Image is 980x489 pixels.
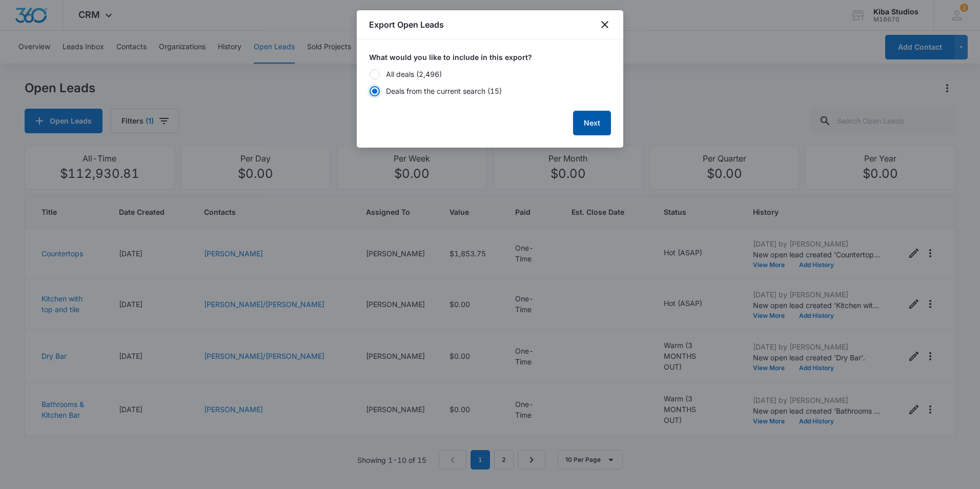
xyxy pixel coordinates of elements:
[386,69,442,79] div: All deals (2,496)
[386,86,502,96] div: Deals from the current search (15)
[369,18,444,31] h1: Export Open Leads
[599,18,611,31] button: close
[573,111,611,135] button: Next
[369,52,611,63] label: What would you like to include in this export?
